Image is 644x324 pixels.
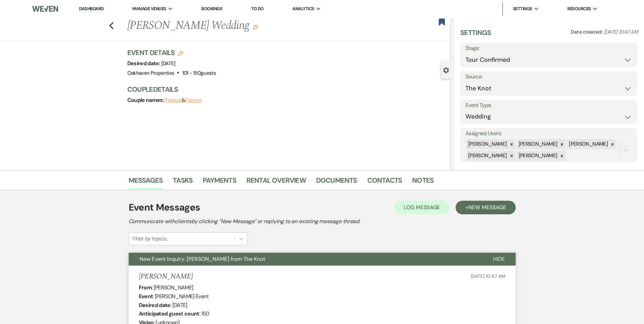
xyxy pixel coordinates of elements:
[161,60,176,67] span: [DATE]
[139,302,170,309] b: Desired date
[79,6,104,12] a: Dashboard
[493,255,505,263] span: Hide
[517,139,558,149] div: [PERSON_NAME]
[394,201,449,214] button: Log Message
[412,175,434,190] a: Notes
[316,175,357,190] a: Documents
[482,253,516,266] button: Hide
[567,139,609,149] div: [PERSON_NAME]
[165,97,202,104] span: &
[465,72,632,82] label: Source:
[165,97,182,103] button: Fiance
[139,272,193,281] h5: [PERSON_NAME]
[460,28,491,43] h3: Settings
[127,96,165,104] span: Couple names:
[465,101,632,110] label: Event Type:
[246,175,306,190] a: Rental Overview
[129,175,163,190] a: Messages
[127,48,216,57] h3: Event Details
[468,204,506,211] span: New Message
[367,175,402,190] a: Contacts
[404,204,440,211] span: Log Message
[140,255,265,263] span: New Event Inquiry: [PERSON_NAME] from The Knot
[129,253,482,266] button: New Event Inquiry: [PERSON_NAME] from The Knot
[127,70,174,76] span: Oakhaven Properties
[253,24,258,30] button: Edit
[201,6,222,12] a: Bookings
[471,273,505,279] span: [DATE] 10:47 AM
[465,129,632,139] label: Assigned Users:
[129,217,516,226] h2: Communicate with clients by clicking "New Message" or replying to an existing message thread.
[173,175,192,190] a: Tasks
[139,310,199,317] b: Anticipated guest count
[127,18,384,34] h1: [PERSON_NAME] Wedding
[571,29,604,35] span: Date created:
[139,293,153,300] b: Event
[132,5,166,12] span: Manage Venues
[466,139,508,149] div: [PERSON_NAME]
[127,60,161,67] span: Desired date:
[443,67,449,73] button: Close lead details
[292,5,314,12] span: Analytics
[517,151,558,161] div: [PERSON_NAME]
[32,2,58,16] img: Weven Logo
[127,85,444,94] h3: Couple Details
[132,235,169,243] div: Filter by topics...
[251,6,264,12] a: To Do
[456,201,515,214] button: +New Message
[465,43,632,53] label: Stage:
[513,5,532,12] span: Settings
[567,5,591,12] span: Resources
[185,97,202,103] button: Fiance
[139,284,152,291] b: From
[466,151,508,161] div: [PERSON_NAME]
[182,70,216,76] span: 101 - 150 guests
[129,200,200,215] h1: Event Messages
[203,175,236,190] a: Payments
[604,29,638,35] span: [DATE] 10:47 AM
